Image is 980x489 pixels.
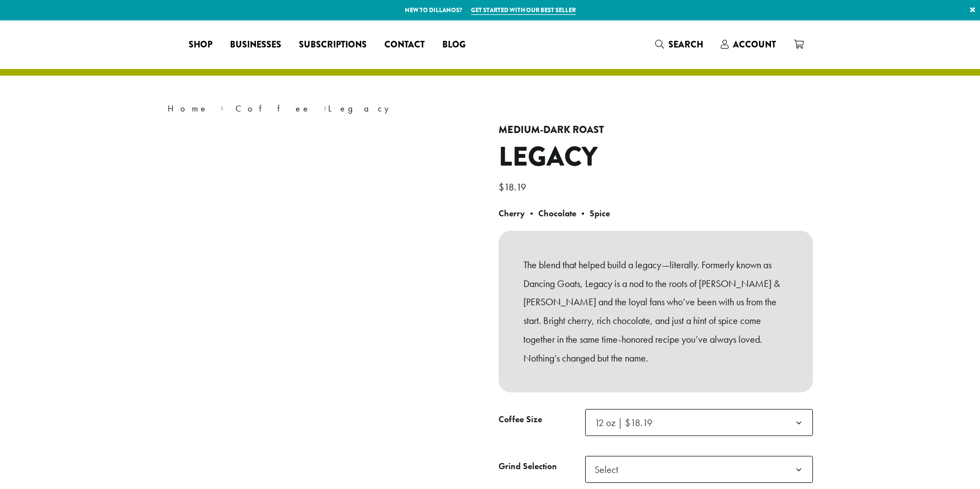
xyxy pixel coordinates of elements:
h4: Medium-Dark Roast [499,124,813,136]
a: Shop [180,36,221,54]
a: Home [168,103,208,114]
label: Grind Selection [499,459,585,475]
span: $ [499,180,504,193]
p: The blend that helped build a legacy—literally. Formerly known as Dancing Goats, Legacy is a nod ... [523,256,788,368]
a: Coffee [235,103,311,114]
span: Select [590,459,629,480]
h1: Legacy [499,141,813,173]
span: Businesses [230,38,281,52]
nav: Breadcrumb [168,102,813,115]
b: Cherry • Chocolate • Spice [499,208,610,219]
span: 12 oz | $18.19 [585,409,813,436]
span: Contact [384,38,425,52]
a: Get started with our best seller [471,6,576,15]
label: Coffee Size [499,412,585,428]
span: 12 oz | $18.19 [595,416,652,429]
a: Search [646,35,712,54]
span: › [220,98,224,115]
span: Shop [189,38,212,52]
span: Account [733,38,776,51]
bdi: 18.19 [499,180,529,193]
span: Search [668,38,703,51]
span: Select [585,456,813,483]
span: 12 oz | $18.19 [590,412,663,433]
span: Subscriptions [299,38,367,52]
span: › [323,98,327,115]
span: Blog [442,38,465,52]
